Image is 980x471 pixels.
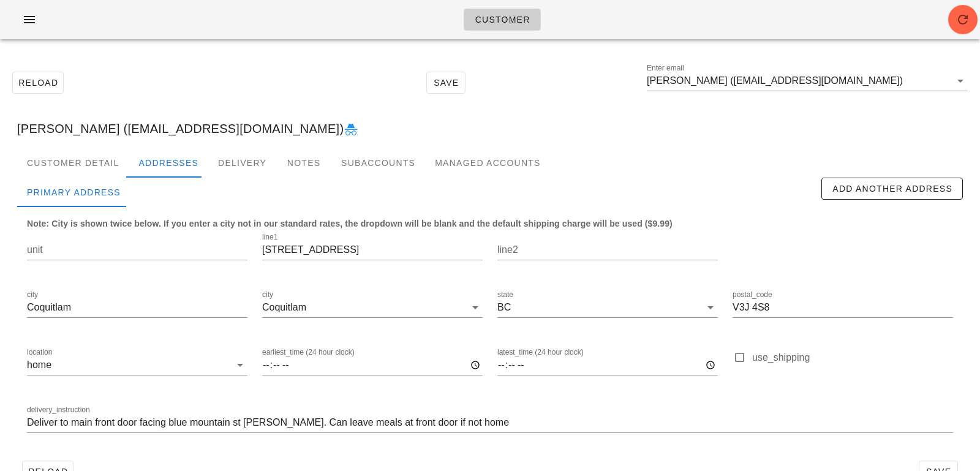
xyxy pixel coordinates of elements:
[464,9,540,31] a: Customer
[821,178,963,200] button: Add Another Address
[331,148,425,178] div: Subaccounts
[426,72,466,94] button: Save
[129,148,208,178] div: Addresses
[497,290,513,300] label: state
[647,64,684,73] label: Enter email
[497,348,584,357] label: latest_time (24 hour clock)
[497,298,718,317] div: stateBC
[27,355,247,375] div: locationhome
[17,178,130,207] div: Primary Address
[27,405,90,415] label: delivery_instruction
[7,109,973,148] div: [PERSON_NAME] ([EMAIL_ADDRESS][DOMAIN_NAME])
[276,148,331,178] div: Notes
[262,233,277,242] label: line1
[262,302,306,313] div: Coquitlam
[208,148,276,178] div: Delivery
[262,348,355,357] label: earliest_time (24 hour clock)
[262,298,483,317] div: cityCoquitlam
[17,148,129,178] div: Customer Detail
[262,290,273,300] label: city
[497,302,511,313] div: BC
[432,78,460,88] span: Save
[27,219,673,228] b: Note: City is shown twice below. If you enter a city not in our standard rates, the dropdown will...
[27,290,38,300] label: city
[832,184,952,194] span: Add Another Address
[27,360,51,371] div: home
[474,15,530,24] span: Customer
[12,72,64,94] button: Reload
[425,148,550,178] div: Managed Accounts
[733,290,772,300] label: postal_code
[18,78,58,88] span: Reload
[27,348,52,357] label: location
[752,352,953,364] label: use_shipping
